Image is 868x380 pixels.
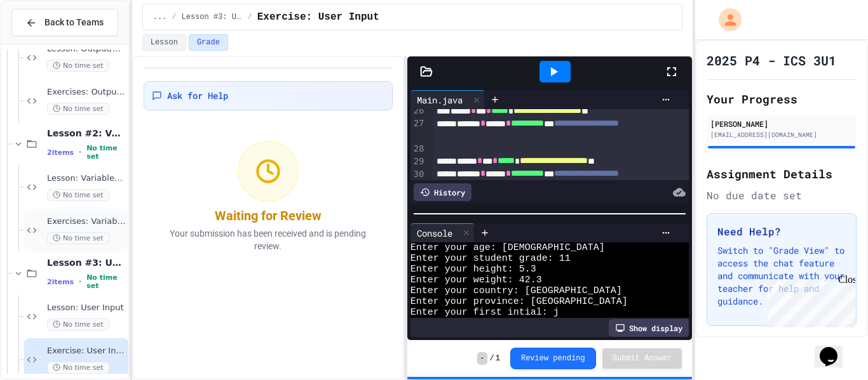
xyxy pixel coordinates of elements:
[707,165,857,183] h2: Assignment Details
[154,227,383,252] p: Your submission has been received and is pending review.
[410,253,571,264] span: Enter your student grade: 11
[5,5,88,81] div: Chat with us now!Close
[47,87,126,98] span: Exercises: Output/Output Formatting
[47,189,109,201] span: No time set
[410,93,469,107] div: Main.java
[707,51,836,69] h1: 2025 P4 - ICS 3U1
[79,147,81,157] span: •
[705,5,745,34] div: My Account
[710,118,853,129] div: [PERSON_NAME]
[47,346,126,357] span: Exercise: User Input
[410,143,426,155] div: 28
[189,34,228,51] button: Grade
[410,307,559,318] span: Enter your first intial: j
[410,242,605,253] span: Enter your age: [DEMOGRAPHIC_DATA]
[47,216,126,227] span: Exercises: Variables & Data Types
[172,12,176,22] span: /
[613,353,672,364] span: Submit Answer
[410,275,542,285] span: Enter your weight: 42.3
[11,9,118,36] button: Back to Teams
[707,188,857,203] div: No due date set
[47,148,74,157] span: 2 items
[215,207,322,225] div: Waiting for Review
[609,319,689,337] div: Show display
[47,232,109,244] span: No time set
[47,44,126,55] span: Lesson: Output/Output Formatting
[410,285,622,296] span: Enter your country: [GEOGRAPHIC_DATA]
[707,90,857,108] h2: Your Progress
[410,264,536,275] span: Enter your height: 5.3
[86,273,126,290] span: No time set
[79,277,81,287] span: •
[414,183,471,201] div: History
[47,173,126,184] span: Lesson: Variables & Data Types
[47,128,126,139] span: Lesson #2: Variables & Data Types
[47,303,126,313] span: Lesson: User Input
[142,34,186,51] button: Lesson
[410,105,426,117] div: 26
[153,12,167,22] span: ...
[410,90,485,109] div: Main.java
[717,244,846,308] p: Switch to "Grade View" to access the chat feature and communicate with your teacher for help and ...
[410,155,426,168] div: 29
[763,274,855,328] iframe: chat widget
[167,89,228,102] span: Ask for Help
[410,223,475,242] div: Console
[496,353,500,364] span: 1
[44,16,104,29] span: Back to Teams
[410,168,426,193] div: 30
[815,329,855,367] iframe: chat widget
[86,144,126,161] span: No time set
[47,103,109,115] span: No time set
[410,296,628,307] span: Enter your province: [GEOGRAPHIC_DATA]
[477,352,487,365] span: -
[410,226,459,240] div: Console
[602,348,682,369] button: Submit Answer
[47,278,74,286] span: 2 items
[47,60,109,72] span: No time set
[248,12,252,22] span: /
[47,362,109,374] span: No time set
[710,130,853,140] div: [EMAIL_ADDRESS][DOMAIN_NAME]
[410,117,426,143] div: 27
[47,257,126,268] span: Lesson #3: User Input
[717,224,846,239] h3: Need Help?
[510,348,596,369] button: Review pending
[47,318,109,331] span: No time set
[257,10,379,25] span: Exercise: User Input
[182,12,243,22] span: Lesson #3: User Input
[490,353,494,364] span: /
